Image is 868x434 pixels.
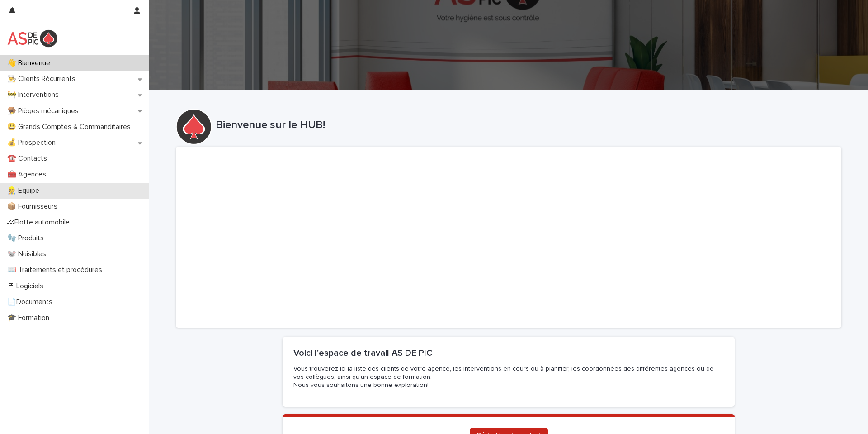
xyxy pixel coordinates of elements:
[4,266,109,274] p: 📖 Traitements et procédures
[4,91,66,99] p: 🚧 Interventions
[4,75,83,83] p: 👨‍🍳 Clients Récurrents
[4,218,77,227] p: 🏎Flotte automobile
[4,282,51,291] p: 🖥 Logiciels
[4,59,57,67] p: 👋 Bienvenue
[4,250,53,258] p: 🐭 Nuisibles
[4,202,65,211] p: 📦 Fournisseurs
[4,186,47,195] p: 👷 Equipe
[4,234,51,243] p: 🧤 Produits
[216,119,838,132] p: Bienvenue sur le HUB!
[293,365,724,390] p: Vous trouverez ici la liste des clients de votre agence, les interventions en cours ou à planifie...
[4,314,57,322] p: 🎓 Formation
[4,154,54,163] p: ☎️ Contacts
[4,298,60,306] p: 📄Documents
[7,29,57,48] img: yKcqic14S0S6KrLdrqO6
[4,107,86,115] p: 🪤 Pièges mécaniques
[293,348,724,358] h2: Voici l'espace de travail AS DE PIC
[4,138,63,147] p: 💰 Prospection
[4,123,138,131] p: 😃 Grands Comptes & Commanditaires
[4,170,53,179] p: 🧰 Agences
